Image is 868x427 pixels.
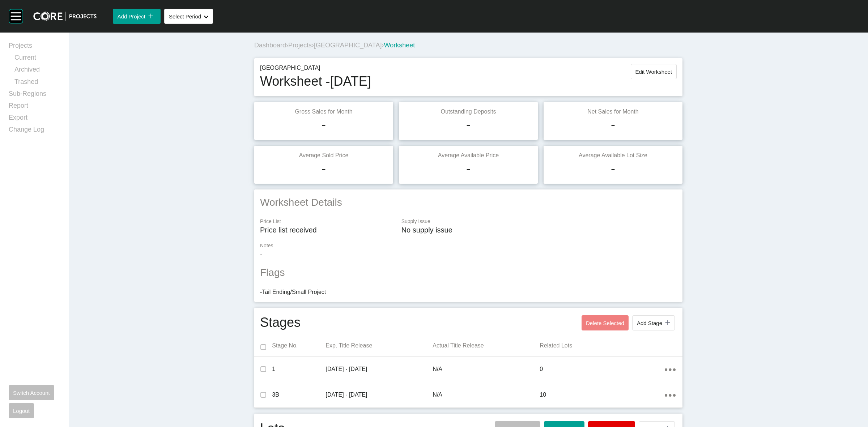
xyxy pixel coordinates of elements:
[272,391,325,399] p: 3B
[401,225,677,235] p: No supply issue
[325,342,433,350] p: Exp. Title Release
[433,342,540,350] p: Actual Title Release
[14,53,60,65] a: Current
[312,42,314,49] span: ›
[260,108,387,116] p: Gross Sales for Month
[322,116,326,134] h1: -
[540,365,664,373] p: 0
[9,385,54,400] button: Switch Account
[631,64,677,79] button: Edit Worksheet
[466,116,471,134] h1: -
[314,42,382,49] a: [GEOGRAPHIC_DATA]
[325,365,433,373] p: [DATE] - [DATE]
[611,159,615,178] h1: -
[113,9,161,24] button: Add Project
[260,288,677,296] li: - Tail Ending/Small Project
[9,101,60,113] a: Report
[9,113,60,125] a: Export
[466,159,471,178] h1: -
[33,12,97,21] img: core-logo-dark.3138cae2.png
[260,195,677,209] h2: Worksheet Details
[433,365,540,373] p: N/A
[260,265,677,279] h2: Flags
[9,403,34,418] button: Logout
[549,151,677,159] p: Average Available Lot Size
[540,342,664,350] p: Related Lots
[260,249,677,260] p: -
[272,342,325,350] p: Stage No.
[288,42,312,49] a: Projects
[14,65,60,77] a: Archived
[13,408,30,414] span: Logout
[260,242,677,249] p: Notes
[384,42,415,49] span: Worksheet
[632,315,675,330] button: Add Stage
[286,42,288,49] span: ›
[549,108,677,116] p: Net Sales for Month
[635,69,672,75] span: Edit Worksheet
[254,42,286,49] a: Dashboard
[13,390,50,396] span: Switch Account
[9,89,60,101] a: Sub-Regions
[540,391,664,399] p: 10
[401,218,677,225] p: Supply Issue
[164,9,213,24] button: Select Period
[272,365,325,373] p: 1
[260,72,371,90] h1: Worksheet - [DATE]
[611,116,615,134] h1: -
[14,77,60,89] a: Trashed
[382,42,384,49] span: ›
[260,64,371,72] p: [GEOGRAPHIC_DATA]
[9,125,60,137] a: Change Log
[582,315,629,330] button: Delete Selected
[637,320,662,326] span: Add Stage
[405,151,532,159] p: Average Available Price
[260,218,394,225] p: Price List
[433,391,540,399] p: N/A
[586,320,624,326] span: Delete Selected
[260,151,387,159] p: Average Sold Price
[9,41,60,53] a: Projects
[325,391,433,399] p: [DATE] - [DATE]
[260,225,394,235] p: Price list received
[405,108,532,116] p: Outstanding Deposits
[117,13,145,20] span: Add Project
[260,313,301,332] h1: Stages
[322,159,326,178] h1: -
[169,13,201,20] span: Select Period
